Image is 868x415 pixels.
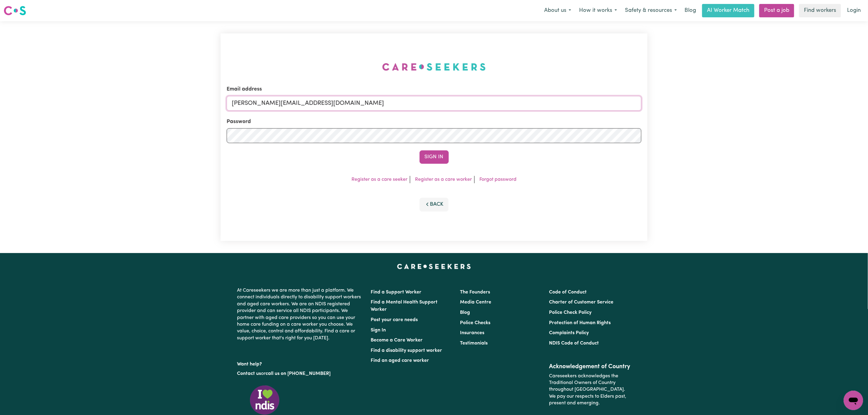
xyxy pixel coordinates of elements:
[371,300,438,312] a: Find a Mental Health Support Worker
[549,321,611,325] a: Protection of Human Rights
[237,285,364,344] p: At Careseekers we are more than just a platform. We connect individuals directly to disability su...
[352,177,407,182] a: Register as a care seeker
[460,310,470,315] a: Blog
[420,198,449,211] button: Back
[266,371,331,376] a: call us on [PHONE_NUMBER]
[4,5,26,16] img: Careseekers logo
[759,4,794,17] a: Post a job
[371,348,442,353] a: Find a disability support worker
[549,370,631,409] p: Careseekers acknowledges the Traditional Owners of Country throughout [GEOGRAPHIC_DATA]. We pay o...
[549,363,631,370] h2: Acknowledgement of Country
[227,118,251,126] label: Password
[540,4,575,17] button: About us
[549,341,599,346] a: NDIS Code of Conduct
[237,371,261,376] a: Contact us
[702,4,754,17] a: AI Worker Match
[549,300,613,305] a: Charter of Customer Service
[415,177,472,182] a: Register as a care worker
[460,341,488,346] a: Testimonials
[460,300,491,305] a: Media Centre
[371,328,386,333] a: Sign In
[237,368,364,379] p: or
[227,96,641,111] input: Email address
[4,4,26,18] a: Careseekers logo
[575,4,621,17] button: How it works
[371,317,418,322] a: Post your care needs
[420,150,449,164] button: Sign In
[549,290,587,295] a: Code of Conduct
[681,4,700,17] a: Blog
[227,85,262,93] label: Email address
[371,338,423,343] a: Become a Care Worker
[460,290,490,295] a: The Founders
[549,331,589,335] a: Complaints Policy
[799,4,841,17] a: Find workers
[621,4,681,17] button: Safety & resources
[237,358,364,368] p: Want help?
[479,177,516,182] a: Forgot password
[843,4,864,17] a: Login
[549,310,592,315] a: Police Check Policy
[460,331,484,335] a: Insurances
[460,321,490,325] a: Police Checks
[397,264,471,269] a: Careseekers home page
[371,358,429,363] a: Find an aged care worker
[371,290,422,295] a: Find a Support Worker
[844,391,863,410] iframe: Button to launch messaging window, conversation in progress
